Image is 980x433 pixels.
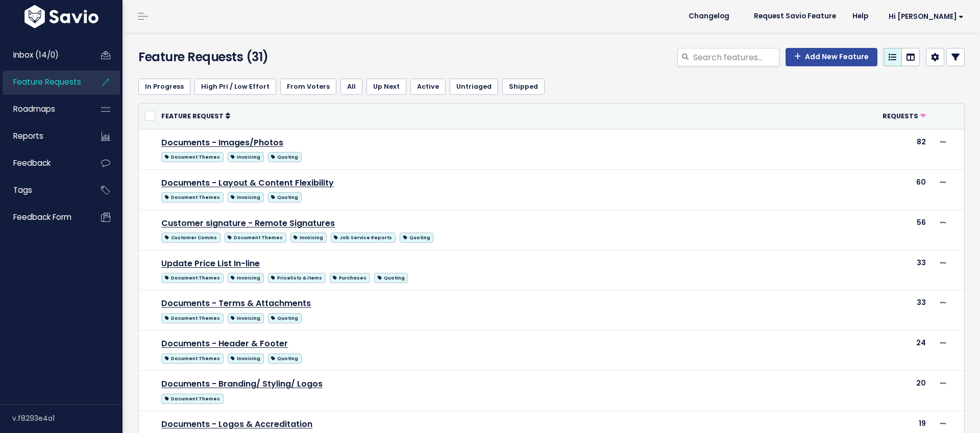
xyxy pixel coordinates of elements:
[161,137,283,148] a: Documents - Images/Photos
[228,271,264,284] a: Invoicing
[13,131,43,141] span: Reports
[161,177,334,189] a: Documents - Layout & Content Flexibility
[13,104,55,114] span: Roadmaps
[746,9,844,24] a: Request Savio Feature
[689,13,729,20] span: Changelog
[502,79,545,95] a: Shipped
[3,97,85,121] a: Roadmaps
[138,48,404,66] h4: Feature Requests (31)
[12,405,122,431] div: v.f8293e4a1
[13,158,51,168] span: Feedback
[268,311,302,324] a: Quoting
[3,43,85,67] a: Inbox (14/0)
[851,250,932,290] td: 33
[161,111,230,121] a: Feature Request
[280,79,336,95] a: From Voters
[851,210,932,250] td: 56
[268,150,302,163] a: Quoting
[225,233,286,243] span: Document Themes
[3,151,85,175] a: Feedback
[161,351,223,364] a: Document Themes
[161,313,223,323] span: Document Themes
[228,152,264,162] span: Invoicing
[851,371,932,411] td: 20
[161,273,223,283] span: Document Themes
[851,169,932,210] td: 60
[883,111,926,121] a: Requests
[410,79,446,95] a: Active
[3,179,85,202] a: Tags
[786,48,877,66] a: Add New Feature
[228,190,264,203] a: Invoicing
[851,330,932,371] td: 24
[268,192,302,202] span: Quoting
[138,79,190,95] a: In Progress
[13,77,81,87] span: Feature Requests
[400,231,433,243] a: Quoting
[450,79,498,95] a: Untriaged
[161,217,335,229] a: Customer signature - Remote Signatures
[268,313,302,323] span: Quoting
[374,271,408,284] a: Quoting
[161,297,311,309] a: Documents - Terms & Attachments
[883,112,918,120] span: Requests
[268,353,302,364] span: Quoting
[290,231,327,243] a: Invoicing
[331,233,396,243] span: Job Service Reports
[161,338,288,349] a: Documents - Header & Footer
[228,150,264,163] a: Invoicing
[161,394,223,404] span: Document Themes
[330,271,370,284] a: Purchases
[330,273,370,283] span: Purchases
[876,9,972,24] a: Hi [PERSON_NAME]
[268,271,326,284] a: Pricelists & Items
[161,392,223,404] a: Document Themes
[161,271,223,284] a: Document Themes
[3,124,85,148] a: Reports
[889,13,964,20] span: Hi [PERSON_NAME]
[161,112,224,120] span: Feature Request
[225,231,286,243] a: Document Themes
[3,70,85,94] a: Feature Requests
[228,273,264,283] span: Invoicing
[161,233,220,243] span: Customer Comms
[194,79,276,95] a: High Pri / Low Effort
[268,190,302,203] a: Quoting
[374,273,408,283] span: Quoting
[161,150,223,163] a: Document Themes
[13,212,71,222] span: Feedback form
[268,351,302,364] a: Quoting
[692,48,779,66] input: Search features...
[3,206,85,229] a: Feedback form
[400,233,433,243] span: Quoting
[161,258,260,269] a: Update Price List In-line
[228,192,264,202] span: Invoicing
[851,290,932,330] td: 33
[851,129,932,169] td: 82
[161,231,220,243] a: Customer Comms
[13,185,32,195] span: Tags
[161,190,223,203] a: Document Themes
[161,378,323,390] a: Documents - Branding/ Styling/ Logos
[138,79,965,95] ul: Filter feature requests
[228,311,264,324] a: Invoicing
[290,233,327,243] span: Invoicing
[161,418,312,430] a: Documents - Logos & Accreditation
[268,273,326,283] span: Pricelists & Items
[268,152,302,162] span: Quoting
[161,152,223,162] span: Document Themes
[228,353,264,364] span: Invoicing
[161,353,223,364] span: Document Themes
[228,313,264,323] span: Invoicing
[22,5,101,28] img: logo-white.9d6f32f41409.svg
[366,79,406,95] a: Up Next
[340,79,362,95] a: All
[161,311,223,324] a: Document Themes
[844,9,876,24] a: Help
[228,351,264,364] a: Invoicing
[331,231,396,243] a: Job Service Reports
[13,49,59,60] span: Inbox (14/0)
[161,192,223,202] span: Document Themes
